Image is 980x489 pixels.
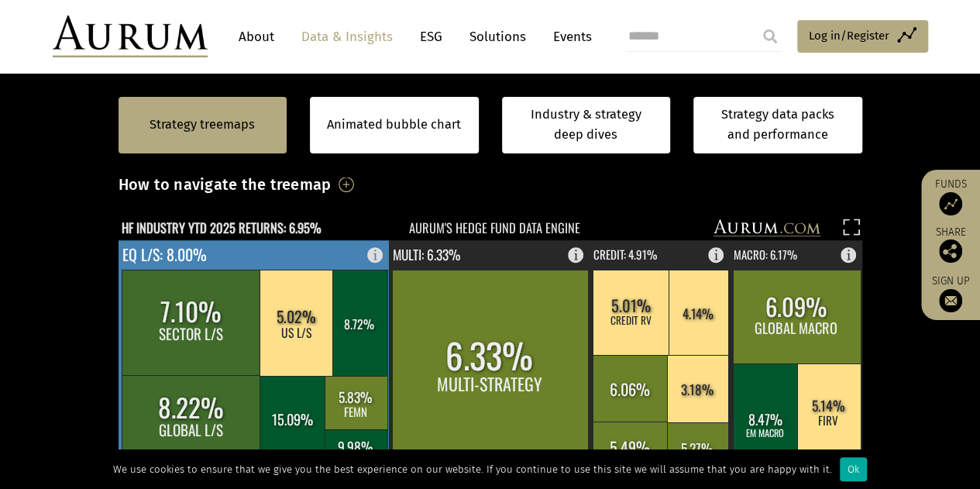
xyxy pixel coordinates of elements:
[929,274,972,312] a: Sign up
[840,457,867,481] div: Ok
[809,26,889,45] span: Log in/Register
[150,115,255,135] a: Strategy treemaps
[53,15,208,57] img: Aurum
[294,22,401,51] a: Data & Insights
[545,22,592,51] a: Events
[231,22,282,51] a: About
[502,97,671,153] a: Industry & strategy deep dives
[755,21,786,52] input: Submit
[462,22,534,51] a: Solutions
[939,192,962,215] img: Access Funds
[929,227,972,263] div: Share
[939,239,962,263] img: Share this post
[327,115,461,135] a: Animated bubble chart
[693,97,862,153] a: Strategy data packs and performance
[939,289,962,312] img: Sign up to our newsletter
[797,20,928,53] a: Log in/Register
[119,171,332,198] h3: How to navigate the treemap
[929,177,972,215] a: Funds
[412,22,450,51] a: ESG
